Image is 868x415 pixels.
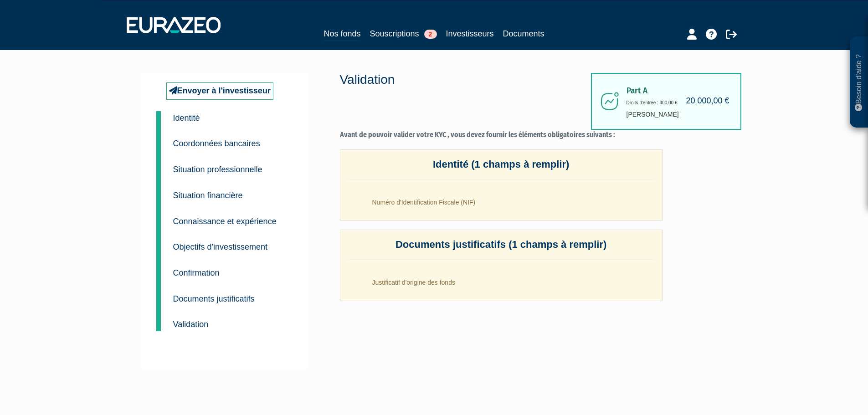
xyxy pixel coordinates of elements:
h4: Identité (1 champs à remplir) [347,159,655,179]
p: Besoin d'aide ? [854,41,864,123]
small: Confirmation [173,268,220,277]
li: Numéro d'Identification Fiscale (NIF) [365,189,655,211]
a: 8 [156,280,161,308]
span: Part A [627,86,727,96]
a: 4 [156,176,161,205]
a: 6 [156,228,161,256]
h4: 20 000,00 € [686,97,729,106]
small: Objectifs d'investissement [173,242,268,251]
a: 3 [156,150,161,179]
h4: Documents justificatifs (1 champs à remplir) [347,239,655,260]
a: Envoyer à l'investisseur [166,82,273,100]
a: 1 [156,111,161,129]
a: Identité (1 champs à remplir) Numéro d'Identification Fiscale (NIF) [340,149,663,221]
div: [PERSON_NAME] [591,73,741,130]
img: 1732889491-logotype_eurazeo_blanc_rvb.png [127,17,221,33]
span: 2 [424,30,437,39]
small: Situation financière [173,191,243,200]
label: Avant de pouvoir valider votre KYC , vous devez fournir les éléments obligatoires suivants : [340,130,663,140]
li: Justificatif d'origine des fonds [365,269,655,292]
a: 7 [156,254,161,282]
a: 5 [156,202,161,231]
small: Connaissance et expérience [173,217,277,226]
a: Documents [503,27,544,40]
a: 2 [156,124,161,153]
small: Documents justificatifs [173,294,255,303]
a: Investisseurs [446,27,494,40]
h6: Droits d'entrée : 400,00 € [627,100,727,105]
small: Identité [173,113,200,123]
a: Souscriptions2 [370,27,437,40]
a: Documents justificatifs (1 champs à remplir) Justificatif d'origine des fonds [340,230,663,301]
p: Validation [340,71,591,89]
small: Situation professionnelle [173,165,262,174]
small: Coordonnées bancaires [173,139,260,148]
a: Nos fonds [324,27,360,41]
a: 9 [156,305,161,331]
small: Validation [173,320,209,329]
